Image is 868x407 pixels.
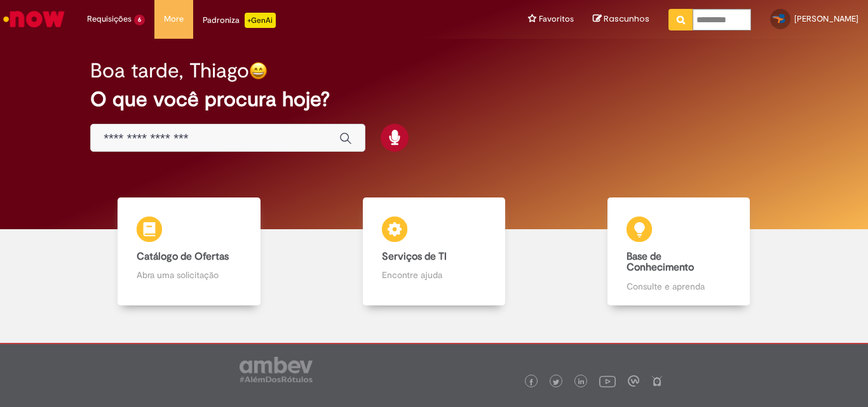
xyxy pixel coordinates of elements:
img: logo_footer_naosei.png [651,375,663,387]
span: Rascunhos [604,13,649,25]
p: Encontre ajuda [382,269,486,281]
span: [PERSON_NAME] [794,13,858,24]
span: Requisições [87,13,132,25]
button: Pesquisar [668,9,693,30]
span: 6 [134,15,145,25]
p: Consulte e aprenda [627,280,731,293]
img: logo_footer_youtube.png [599,373,616,389]
a: Catálogo de Ofertas Abra uma solicitação [67,197,311,305]
img: logo_footer_twitter.png [553,379,559,385]
p: Abra uma solicitação [137,269,241,281]
img: logo_footer_ambev_rotulo_gray.png [240,357,313,382]
img: ServiceNow [1,6,67,32]
img: logo_footer_facebook.png [528,379,534,385]
div: Padroniza [203,13,276,28]
img: happy-face.png [249,62,268,80]
b: Catálogo de Ofertas [137,250,229,263]
b: Base de Conhecimento [627,250,694,274]
a: Rascunhos [593,13,649,25]
a: Base de Conhecimento Consulte e aprenda [557,197,801,305]
p: +GenAi [245,13,276,28]
img: logo_footer_linkedin.png [578,378,585,386]
a: Serviços de TI Encontre ajuda [311,197,556,305]
span: Favoritos [539,13,574,25]
h2: Boa tarde, Thiago [90,60,249,82]
img: logo_footer_workplace.png [628,375,639,387]
h2: O que você procura hoje? [90,88,778,110]
b: Serviços de TI [382,250,447,263]
span: More [164,13,184,25]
